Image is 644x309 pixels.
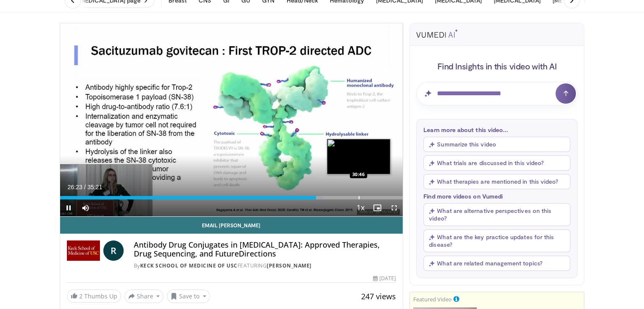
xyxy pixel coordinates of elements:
button: Playback Rate [352,199,369,216]
img: vumedi-ai-logo.svg [416,29,458,38]
button: Mute [77,199,94,216]
button: Pause [60,199,77,216]
input: Question for AI [416,82,578,105]
span: / [84,184,86,190]
div: By FEATURING [134,262,396,270]
button: Enable picture-in-picture mode [369,199,386,216]
button: Summarize this video [423,137,570,152]
a: R [103,240,124,261]
small: Featured Video [413,295,452,303]
h4: Find Insights in this video with AI [416,61,578,72]
button: Save to [167,290,210,303]
img: Keck School of Medicine of USC [67,240,100,261]
p: Find more videos on Vumedi [423,193,570,200]
button: What therapies are mentioned in this video? [423,174,570,189]
button: Share [124,290,164,303]
h4: Antibody Drug Conjugates in [MEDICAL_DATA]: Approved Therapies, Drug Sequencing, and FutureDirect... [134,240,396,259]
button: What are related management topics? [423,256,570,271]
div: [DATE] [373,275,396,282]
button: What trials are discussed in this video? [423,155,570,171]
span: 35:21 [87,184,102,190]
video-js: Video Player [60,23,403,217]
button: What are the key practice updates for this disease? [423,229,570,252]
a: 2 Thumbs Up [67,290,121,303]
button: What are alternative perspectives on this video? [423,203,570,226]
span: 2 [79,292,83,300]
button: Fullscreen [386,199,403,216]
a: [PERSON_NAME] [267,262,312,269]
div: Progress Bar [60,196,403,199]
span: 26:23 [68,184,83,190]
p: Learn more about this video... [423,126,570,133]
img: image.jpeg [327,139,390,174]
a: Email [PERSON_NAME] [60,217,403,234]
a: Keck School of Medicine of USC [140,262,238,269]
span: 247 views [361,291,396,301]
